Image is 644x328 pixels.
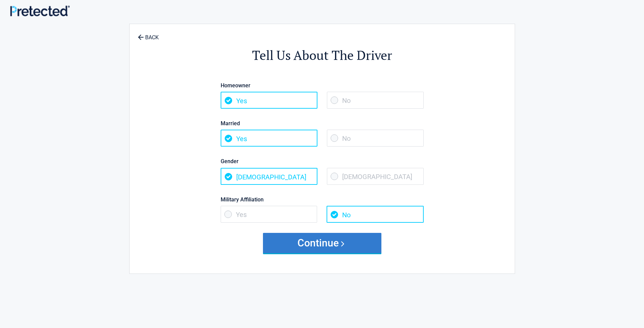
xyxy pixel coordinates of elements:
[221,119,424,128] label: Married
[221,195,424,204] label: Military Affiliation
[221,92,317,109] span: Yes
[10,5,70,16] img: Main Logo
[327,168,424,185] span: [DEMOGRAPHIC_DATA]
[221,168,317,185] span: [DEMOGRAPHIC_DATA]
[221,206,317,223] span: Yes
[327,206,423,223] span: No
[327,92,424,109] span: No
[221,130,317,147] span: Yes
[221,81,424,90] label: Homeowner
[136,28,160,40] a: BACK
[167,47,478,64] h2: Tell Us About The Driver
[263,233,381,253] button: Continue
[221,157,424,166] label: Gender
[327,130,424,147] span: No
